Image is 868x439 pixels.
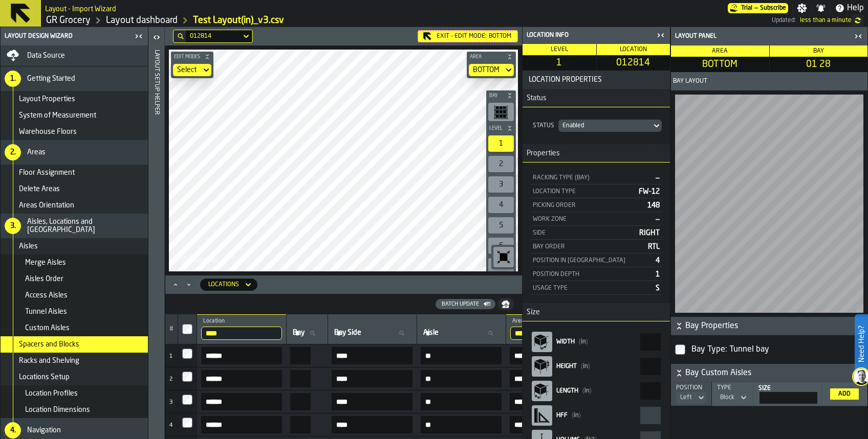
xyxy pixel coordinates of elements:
span: RIGHT [639,229,660,237]
span: Properties [523,149,560,157]
span: Bay Custom Aisles [685,367,865,379]
span: Location Dimensions [25,406,90,414]
label: button-toggle-Open [149,29,164,48]
label: button-toggle-Close me [654,29,668,41]
div: DropdownMenuValue- [680,394,692,401]
div: button-toolbar-undefined [486,256,516,276]
span: ) [588,363,590,369]
span: 1 [169,354,172,359]
div: Exit - Edit Mode: [418,30,518,42]
span: Aisles, Locations and [GEOGRAPHIC_DATA] [27,218,144,234]
span: Navigation [27,426,61,434]
nav: Breadcrumb [45,14,408,27]
li: menu Delete Areas [1,181,148,197]
button: button- [497,298,514,310]
div: 5 [488,217,514,234]
header: Layout Setup Helper [148,27,164,439]
a: link-to-/wh/i/e451d98b-95f6-4604-91ff-c80219f9c36d/pricing/ [728,3,788,13]
div: StatList-item-Picking Order [531,198,662,212]
span: Delete Areas [19,185,60,193]
li: menu Warehouse Floors [1,124,148,140]
span: 01 28 [772,59,866,70]
label: button-toggle-Notifications [812,3,830,13]
span: Area [712,48,728,54]
input: label [510,327,591,340]
input: input-value- input-value- [201,416,282,433]
button: Maximize [169,280,182,290]
div: DropdownMenuValue-012814 [190,33,237,40]
label: react-aria1525175926-:r9l: [531,403,662,428]
span: RTL [648,243,660,250]
span: Size [523,308,540,316]
div: Batch Update [438,301,483,308]
span: FW-12 [639,188,660,195]
div: 6 [488,238,514,254]
div: DropdownMenuValue-none [177,66,197,74]
span: Locations Setup [19,373,70,381]
label: input-value- [421,347,502,364]
div: StatList-item-Work Zone [531,212,662,226]
label: 0474A1-locationBay [290,347,323,364]
input: InputCheckbox-label-react-aria1525175926-:rmn: [182,324,192,334]
label: button-toggle-undefined [852,14,864,27]
li: menu Aisles, Locations and Bays [1,214,148,238]
input: input-value- input-value- [510,370,591,387]
span: Location [620,47,647,53]
label: input-value- [201,393,282,410]
div: InputCheckbox-react-aria1525175926-:r9a: [689,341,861,358]
div: DropdownMenuValue-locations [200,279,257,291]
div: DropdownMenuValue-Enabled [562,122,647,129]
input: input-value- input-value- [510,347,591,364]
input: input-value- input-value- [510,416,591,433]
span: 012814 [599,57,668,68]
span: Bay Layout [673,78,707,85]
label: InputCheckbox-label-react-aria1525175926-:r17o: [182,349,192,359]
span: 3 [169,400,172,405]
input: react-aria1525175926-:r9f: react-aria1525175926-:r9f: [640,333,661,351]
li: menu Areas Orientation [1,197,148,214]
label: 0474B2-locationBay [290,416,323,433]
div: Add [834,390,855,398]
input: input-value- input-value- [332,393,413,410]
button: button- [467,52,516,62]
span: Updated: [772,17,796,24]
button: button- [671,364,867,382]
span: in [579,339,588,345]
div: StatList-item-Usage Type [531,281,662,295]
label: button-toggle-Close me [132,30,146,42]
input: input-value- input-value- [332,370,413,387]
div: 2. [5,144,21,160]
div: button-toolbar-undefined [486,101,516,123]
span: in [582,388,592,394]
span: ) [590,388,592,394]
li: menu Aisles [1,238,148,255]
span: ( [582,388,584,394]
div: button-toolbar-undefined [486,154,516,174]
div: hide filter [178,33,184,39]
label: react-aria1525175926-:r9j: [531,379,662,403]
li: menu Locations Setup [1,369,148,385]
span: Height [556,363,577,369]
span: 1 [656,271,660,278]
div: Usage Type [533,285,652,292]
span: Areas Orientation [19,201,74,210]
button: button-Add [830,388,859,400]
label: input-value- [332,416,413,433]
div: Picking Order [533,202,643,209]
label: InputCheckbox-label-react-aria1525175926-:r9a: [675,339,863,360]
div: 2 [488,156,514,172]
input: input-value- input-value- [510,393,591,410]
span: Warehouse Floors [19,128,77,136]
input: input-value- input-value- [421,416,502,433]
label: input-value- [201,416,282,433]
span: Spacers and Blocks [19,340,79,349]
div: 3 [488,176,514,193]
span: in [572,412,581,419]
a: link-to-/wh/i/e451d98b-95f6-4604-91ff-c80219f9c36d [46,15,91,26]
div: DropdownMenuValue-locations [208,281,239,288]
input: input-value- input-value- [201,370,282,387]
label: 0474A2-locationBay [290,370,323,387]
span: Location Properties [525,76,668,84]
li: menu Aisles Order [1,271,148,287]
span: Location Profiles [25,389,78,398]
